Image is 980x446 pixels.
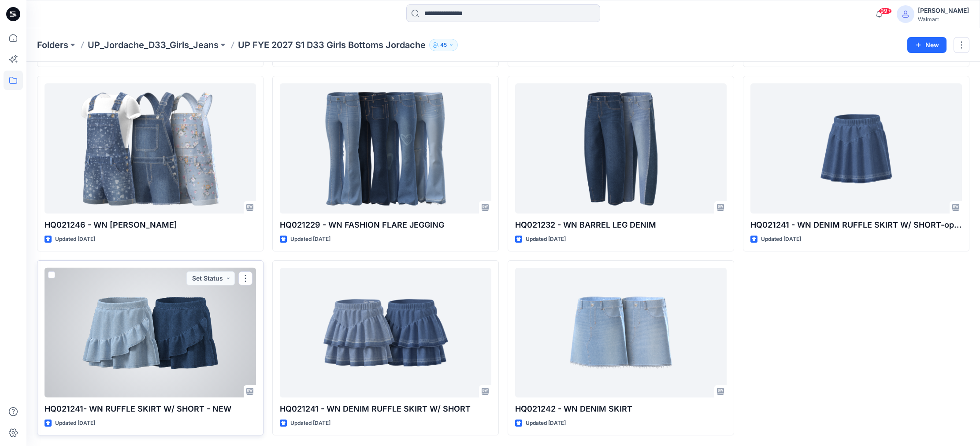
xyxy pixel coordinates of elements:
[761,235,801,244] p: Updated [DATE]
[45,403,256,415] p: HQ021241- WN RUFFLE SKIRT W/ SHORT - NEW
[280,268,491,398] a: HQ021241 - WN DENIM RUFFLE SKIRT W/ SHORT
[88,39,219,51] a: UP_Jordache_D33_Girls_Jeans
[526,419,566,428] p: Updated [DATE]
[280,403,491,415] p: HQ021241 - WN DENIM RUFFLE SKIRT W/ SHORT
[238,39,426,51] p: UP FYE 2027 S1 D33 Girls Bottoms Jordache
[429,39,458,51] button: 45
[515,219,727,231] p: HQ021232 - WN BARREL LEG DENIM
[290,419,330,428] p: Updated [DATE]
[907,37,947,53] button: New
[918,16,969,22] div: Walmart
[280,83,491,214] a: HQ021229 - WN FASHION FLARE JEGGING
[902,11,909,18] svg: avatar
[750,83,962,214] a: HQ021241 - WN DENIM RUFFLE SKIRT W/ SHORT-option
[526,235,566,244] p: Updated [DATE]
[918,5,969,16] div: [PERSON_NAME]
[440,40,447,50] p: 45
[879,7,892,15] span: 99+
[515,403,727,415] p: HQ021242 - WN DENIM SKIRT
[55,235,95,244] p: Updated [DATE]
[515,83,727,214] a: HQ021232 - WN BARREL LEG DENIM
[290,235,330,244] p: Updated [DATE]
[45,83,256,214] a: HQ021246 - WN SHORTALL
[45,268,256,398] a: HQ021241- WN RUFFLE SKIRT W/ SHORT - NEW
[750,219,962,231] p: HQ021241 - WN DENIM RUFFLE SKIRT W/ SHORT-option
[55,419,95,428] p: Updated [DATE]
[280,219,491,231] p: HQ021229 - WN FASHION FLARE JEGGING
[37,39,68,51] a: Folders
[45,219,256,231] p: HQ021246 - WN [PERSON_NAME]
[515,268,727,398] a: HQ021242 - WN DENIM SKIRT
